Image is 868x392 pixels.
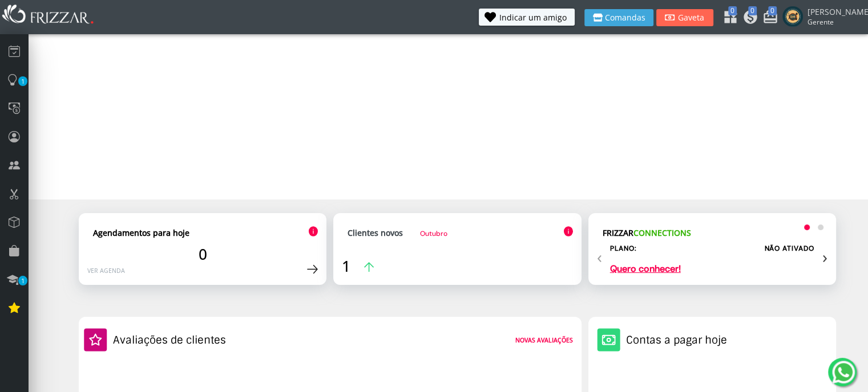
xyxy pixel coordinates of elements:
img: Ícone de um cofre [597,328,620,352]
label: NÃO ATIVADO [764,244,814,253]
a: 0 [742,9,754,27]
span: Indicar um amigo [499,14,567,22]
img: Ícone de seta para a direita [307,264,318,274]
img: whatsapp.png [830,358,857,386]
img: Ícone de seta para a cima [364,262,374,272]
a: 1 [342,256,374,276]
strong: Clientes novos [348,227,403,238]
a: [PERSON_NAME] Gerente [782,6,862,29]
a: Clientes novosOutubro [348,227,447,238]
span: Next [822,245,827,268]
span: CONNECTIONS [633,227,691,238]
span: Gaveta [677,14,705,22]
span: 1 [342,256,350,276]
span: 1 [18,276,27,285]
span: 0 [199,244,207,264]
button: Gaveta [656,9,713,26]
span: 0 [768,6,777,15]
strong: Agendamentos para hoje [93,227,189,238]
span: Previous [597,245,602,268]
h2: Plano: [610,244,637,253]
span: Outubro [420,229,447,238]
span: Comandas [605,14,645,22]
button: Indicar um amigo [479,9,575,26]
a: Quero conhecer! [610,264,681,273]
span: [PERSON_NAME] [808,6,859,17]
span: 1 [18,76,27,86]
img: Ícone de estrela [84,328,107,352]
span: Gerente [808,17,859,27]
a: 0 [762,9,774,27]
img: Ícone de informação [563,226,573,237]
h2: Contas a pagar hoje [626,333,727,347]
img: Ícone de informação [308,226,318,237]
button: Comandas [584,9,653,26]
strong: Novas avaliações [515,336,573,344]
strong: FRIZZAR [603,227,691,238]
h2: Avaliações de clientes [113,333,226,347]
span: 0 [748,6,757,15]
a: 0 [722,9,734,27]
a: Ver agenda [87,267,125,275]
span: 0 [728,6,737,15]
